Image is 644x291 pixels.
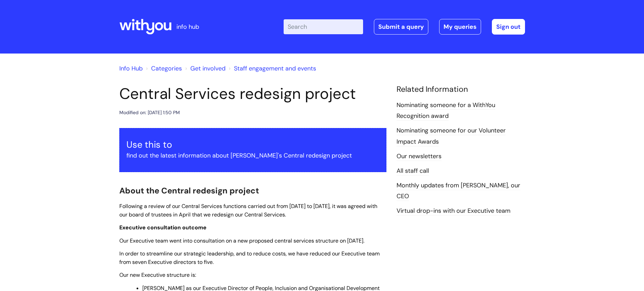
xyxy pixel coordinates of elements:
[397,101,495,121] a: Nominating someone for a WithYou Recognition award
[119,64,143,72] a: Info Hub
[119,108,180,117] div: Modified on: [DATE] 1:50 PM
[144,63,182,74] li: Solution home
[126,139,379,150] h3: Use this to
[284,19,363,34] input: Search
[374,19,428,35] a: Submit a query
[397,126,506,146] a: Nominating someone for our Volunteer Impact Awards
[397,167,429,175] a: All staff call
[492,19,525,35] a: Sign out
[397,85,525,94] h4: Related Information
[119,271,196,278] span: Our new Executive structure is:
[176,21,199,32] p: info hub
[397,181,520,201] a: Monthly updates from [PERSON_NAME], our CEO
[119,224,207,231] span: Executive consultation outcome
[119,250,380,266] span: In order to streamline our strategic leadership, and to reduce costs, we have reduced our Executi...
[397,207,510,215] a: Virtual drop-ins with our Executive team
[439,19,481,35] a: My queries
[119,85,386,103] h1: Central Services redesign project
[151,64,182,72] a: Categories
[119,203,377,218] span: Following a review of our Central Services functions carried out from [DATE] to [DATE], it was ag...
[227,63,316,74] li: Staff engagement and events
[397,152,442,161] a: Our newsletters
[119,185,259,196] span: About the Central redesign project
[284,19,525,35] div: | -
[190,64,225,72] a: Get involved
[126,150,379,161] p: find out the latest information about [PERSON_NAME]'s Central redesign project
[234,64,316,72] a: Staff engagement and events
[119,237,364,244] span: Our Executive team went into consultation on a new proposed central services structure on [DATE].
[184,63,225,74] li: Get involved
